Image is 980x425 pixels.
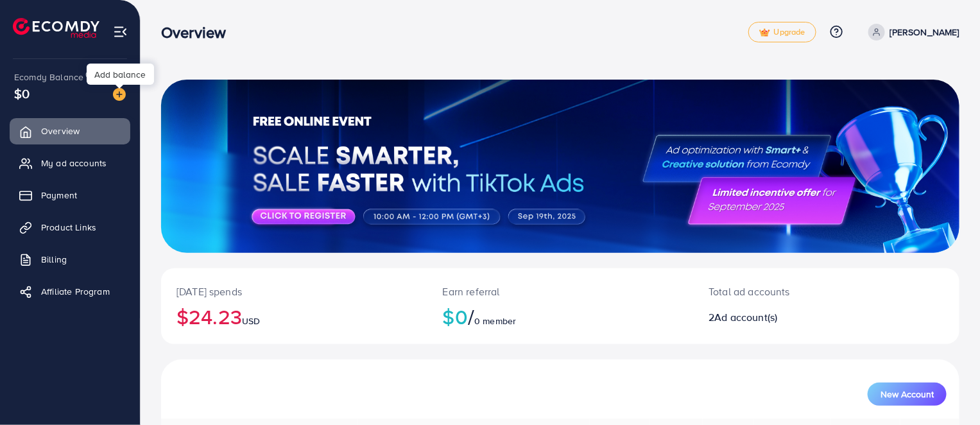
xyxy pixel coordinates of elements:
[10,182,130,208] a: Payment
[474,315,516,327] span: 0 member
[443,284,678,299] p: Earn referral
[890,24,959,40] p: [PERSON_NAME]
[41,125,80,137] span: Overview
[176,304,412,329] h2: $24.23
[863,24,959,40] a: [PERSON_NAME]
[41,285,110,298] span: Affiliate Program
[41,253,67,266] span: Billing
[700,55,970,415] iframe: Chat
[41,189,77,202] span: Payment
[10,118,130,144] a: Overview
[759,28,805,37] span: Upgrade
[176,284,412,299] p: [DATE] spends
[759,28,770,37] img: tick
[113,88,126,101] img: image
[242,315,260,327] span: USD
[113,24,128,39] img: menu
[748,22,816,42] a: tickUpgrade
[161,23,236,42] h3: Overview
[10,214,130,240] a: Product Links
[41,221,96,234] span: Product Links
[10,150,130,176] a: My ad accounts
[10,279,130,304] a: Affiliate Program
[41,157,107,169] span: My ad accounts
[14,71,83,83] span: Ecomdy Balance
[468,302,474,331] span: /
[10,247,130,272] a: Billing
[443,304,678,329] h2: $0
[13,18,99,38] img: logo
[14,84,30,103] span: $0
